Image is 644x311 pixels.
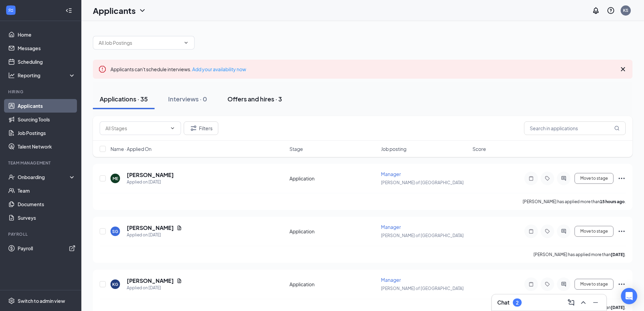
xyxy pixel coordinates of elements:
[621,288,637,304] div: Open Intercom Messenger
[614,125,620,131] svg: MagnifyingGlass
[100,95,148,103] div: Applications · 35
[18,41,76,55] a: Messages
[543,229,551,234] svg: Tag
[527,229,535,234] svg: Note
[8,72,15,79] svg: Analysis
[93,5,136,16] h1: Applicants
[168,95,207,103] div: Interviews · 0
[381,145,406,152] span: Job posting
[527,281,535,287] svg: Note
[590,297,601,308] button: Minimize
[18,126,76,140] a: Job Postings
[18,55,76,69] a: Scheduling
[289,228,377,235] div: Application
[112,229,118,234] div: SG
[618,280,626,288] svg: Ellipses
[381,233,464,238] span: [PERSON_NAME] of [GEOGRAPHIC_DATA]
[472,145,486,152] span: Score
[112,281,118,287] div: KG
[289,281,377,288] div: Application
[127,179,174,186] div: Applied on [DATE]
[8,174,15,180] svg: UserCheck
[177,278,182,284] svg: Document
[560,229,568,234] svg: ActiveChat
[127,171,174,179] h5: [PERSON_NAME]
[110,66,246,72] span: Applicants can't schedule interviews.
[18,113,76,126] a: Sourcing Tools
[611,252,625,257] b: [DATE]
[592,6,600,15] svg: Notifications
[527,176,535,181] svg: Note
[619,65,627,73] svg: Cross
[105,124,167,132] input: All Stages
[127,224,174,232] h5: [PERSON_NAME]
[7,7,14,14] svg: WorkstreamLogo
[192,66,246,72] a: Add your availability now
[623,7,628,13] div: KS
[127,285,182,291] div: Applied on [DATE]
[8,160,74,166] div: Team Management
[18,72,76,79] div: Reporting
[579,298,587,307] svg: ChevronUp
[611,305,625,310] b: [DATE]
[600,199,625,204] b: 15 hours ago
[65,7,72,14] svg: Collapse
[18,197,76,211] a: Documents
[497,299,509,306] h3: Chat
[99,39,181,46] input: All Job Postings
[18,99,76,113] a: Applicants
[524,121,626,135] input: Search in applications
[183,40,189,45] svg: ChevronDown
[516,300,519,306] div: 2
[138,6,146,15] svg: ChevronDown
[381,224,401,230] span: Manager
[8,231,74,237] div: Payroll
[381,180,464,185] span: [PERSON_NAME] of [GEOGRAPHIC_DATA]
[189,124,198,132] svg: Filter
[560,281,568,287] svg: ActiveChat
[381,286,464,291] span: [PERSON_NAME] of [GEOGRAPHIC_DATA]
[289,145,303,152] span: Stage
[560,176,568,181] svg: ActiveChat
[18,184,76,197] a: Team
[18,297,65,304] div: Switch to admin view
[170,125,175,131] svg: ChevronDown
[98,65,106,73] svg: Error
[381,277,401,283] span: Manager
[578,297,589,308] button: ChevronUp
[18,211,76,225] a: Surveys
[523,199,626,205] p: [PERSON_NAME] has applied more than .
[381,171,401,177] span: Manager
[567,298,575,307] svg: ComposeMessage
[534,252,626,257] p: [PERSON_NAME] has applied more than .
[575,279,613,290] button: Move to stage
[127,232,182,238] div: Applied on [DATE]
[8,89,74,95] div: Hiring
[184,121,218,135] button: Filter Filters
[618,174,626,182] svg: Ellipses
[575,226,613,237] button: Move to stage
[18,241,76,255] a: PayrollExternalLink
[18,174,70,180] div: Onboarding
[618,227,626,235] svg: Ellipses
[607,6,615,15] svg: QuestionInfo
[177,225,182,231] svg: Document
[289,175,377,182] div: Application
[127,277,174,285] h5: [PERSON_NAME]
[227,95,282,103] div: Offers and hires · 3
[566,297,577,308] button: ComposeMessage
[110,145,152,152] span: Name · Applied On
[575,173,613,184] button: Move to stage
[113,176,118,181] div: ME
[543,281,551,287] svg: Tag
[8,297,15,304] svg: Settings
[591,298,600,307] svg: Minimize
[18,140,76,153] a: Talent Network
[543,176,551,181] svg: Tag
[18,28,76,41] a: Home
